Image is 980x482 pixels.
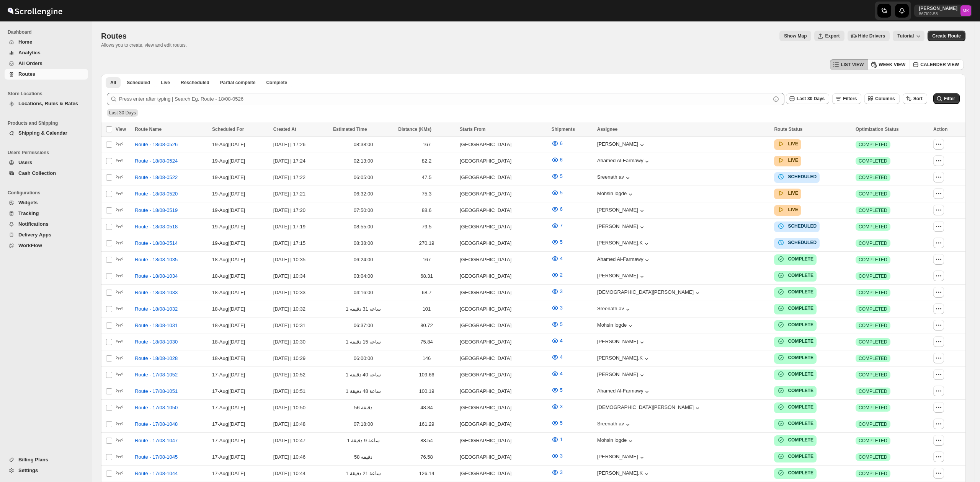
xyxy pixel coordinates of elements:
[777,321,813,329] button: COMPLETE
[560,206,562,212] span: 6
[797,96,825,101] span: Last 30 Days
[843,96,857,101] span: Filters
[135,256,178,264] span: Route - 18/08-1035
[273,223,328,231] div: [DATE] | 17:19
[597,421,632,428] div: Sreenath av
[777,239,817,246] button: SCHEDULED
[597,191,634,198] button: Mohsin logde
[597,223,646,231] button: [PERSON_NAME]
[130,352,182,365] button: Route - 18/08-1028
[106,77,121,88] button: All routes
[597,256,651,264] button: Ahamed Al-Farmawy
[130,418,182,430] button: Route - 17/08-1048
[460,207,547,214] div: [GEOGRAPHIC_DATA]
[5,98,88,109] button: Locations, Rules & Rates
[8,91,88,97] span: Store Locations
[903,93,927,104] button: Sort
[460,157,547,165] div: [GEOGRAPHIC_DATA]
[547,285,567,298] button: 3
[848,31,890,41] button: Hide Drivers
[212,224,245,230] span: 19-Aug | [DATE]
[560,321,562,327] span: 5
[547,335,567,347] button: 4
[597,174,632,182] button: Sreenath av
[5,168,88,179] button: Cash Collection
[6,1,64,20] img: ScrollEngine
[135,420,178,428] span: Route - 17/08-1048
[135,388,178,395] span: Route - 17/08-1051
[777,436,813,444] button: COMPLETE
[825,33,840,39] span: Export
[777,272,813,279] button: COMPLETE
[460,223,547,231] div: [GEOGRAPHIC_DATA]
[560,371,562,376] span: 4
[920,62,959,68] span: CALENDER VIEW
[777,173,817,181] button: SCHEDULED
[547,401,567,413] button: 3
[774,127,802,132] span: Route Status
[788,404,813,410] b: COMPLETE
[460,239,547,247] div: [GEOGRAPHIC_DATA]
[914,5,972,17] button: User menu
[101,32,127,40] span: Routes
[547,302,567,314] button: 3
[8,190,88,196] span: Configurations
[560,387,562,393] span: 5
[859,224,887,230] span: COMPLETED
[864,93,899,104] button: Columns
[398,207,455,214] div: 88.6
[913,96,923,101] span: Sort
[398,174,455,181] div: 47.5
[777,222,817,230] button: SCHEDULED
[560,256,562,261] span: 4
[859,158,887,164] span: COMPLETED
[212,191,245,197] span: 19-Aug | [DATE]
[130,188,182,200] button: Route - 18/08-0520
[597,454,646,461] div: [PERSON_NAME]
[460,190,547,198] div: [GEOGRAPHIC_DATA]
[135,437,178,445] span: Route - 17/08-1047
[777,403,813,411] button: COMPLETE
[130,385,182,397] button: Route - 17/08-1051
[560,453,562,459] span: 3
[560,354,562,360] span: 4
[777,140,798,148] button: LIVE
[130,237,182,249] button: Route - 18/08-0514
[398,190,455,198] div: 75.3
[597,127,617,132] span: Assignee
[130,171,182,184] button: Route - 18/08-0522
[597,437,634,445] button: Mohsin logde
[597,240,650,248] button: [PERSON_NAME].K
[135,355,178,362] span: Route - 18/08-1028
[777,305,813,312] button: COMPLETE
[212,174,245,180] span: 19-Aug | [DATE]
[597,339,646,346] div: [PERSON_NAME]
[18,160,32,165] span: Users
[777,354,813,361] button: COMPLETE
[597,207,646,215] button: [PERSON_NAME]
[135,338,178,346] span: Route - 18/08-1030
[858,33,885,39] span: Hide Drivers
[273,127,296,132] span: Created At
[18,243,42,248] span: WorkFlow
[547,466,567,479] button: 3
[398,127,431,132] span: Distance (KMs)
[135,453,178,461] span: Route - 17/08-1045
[560,272,562,278] span: 2
[547,450,567,462] button: 3
[788,355,813,360] b: COMPLETE
[18,232,51,238] span: Delivery Apps
[130,435,182,447] button: Route - 17/08-1047
[130,254,182,266] button: Route - 18/08-1035
[212,142,245,147] span: 19-Aug | [DATE]
[273,174,328,181] div: [DATE] | 17:22
[788,207,798,212] b: LIVE
[597,322,634,330] button: Mohsin logde
[875,96,895,101] span: Columns
[8,29,88,35] span: Dashboard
